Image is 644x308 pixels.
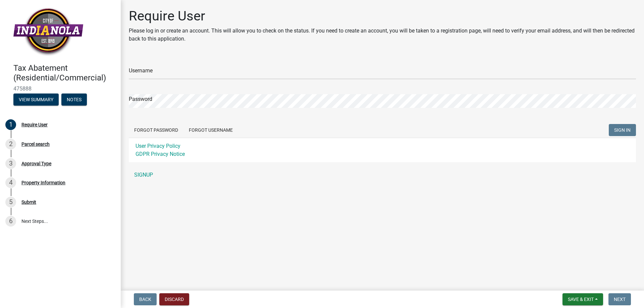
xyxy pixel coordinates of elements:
[13,7,83,56] img: City of Indianola, Iowa
[5,216,16,227] div: 6
[134,293,157,305] button: Back
[5,139,16,149] div: 2
[21,200,36,204] div: Submit
[129,124,183,136] button: Forgot Password
[21,161,51,166] div: Approval Type
[136,151,185,157] a: GDPR Privacy Notice
[13,85,107,92] span: 475888
[129,168,636,182] a: SIGNUP
[614,127,631,133] span: SIGN IN
[21,180,65,185] div: Property Information
[21,122,48,127] div: Require User
[129,8,636,24] h1: Require User
[183,124,238,136] button: Forgot Username
[13,63,115,83] h4: Tax Abatement (Residential/Commercial)
[21,142,50,146] div: Parcel search
[5,177,16,188] div: 4
[5,119,16,130] div: 1
[608,293,631,305] button: Next
[5,197,16,207] div: 5
[562,293,603,305] button: Save & Exit
[61,97,87,103] wm-modal-confirm: Notes
[61,94,87,106] button: Notes
[13,97,59,103] wm-modal-confirm: Summary
[159,293,189,305] button: Discard
[129,27,636,43] p: Please log in or create an account. This will allow you to check on the status. If you need to cr...
[139,297,151,302] span: Back
[5,158,16,169] div: 3
[568,297,594,302] span: Save & Exit
[609,124,636,136] button: SIGN IN
[136,143,180,149] a: User Privacy Policy
[614,297,626,302] span: Next
[13,94,59,106] button: View Summary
